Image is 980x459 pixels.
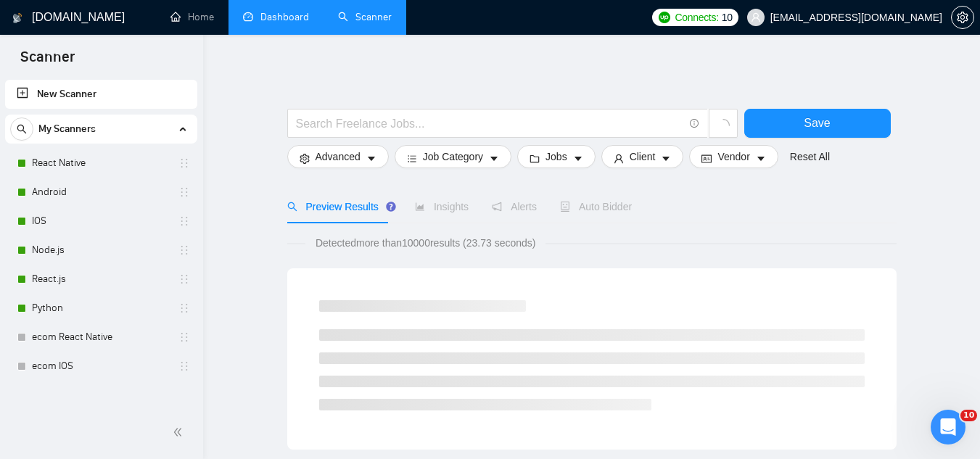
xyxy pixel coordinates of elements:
span: holder [178,302,190,314]
a: Node.js [32,236,170,265]
div: Tooltip anchor [384,200,398,213]
span: folder [530,153,540,164]
span: caret-down [573,153,583,164]
span: My Scanners [38,115,96,144]
a: setting [951,12,974,23]
span: holder [178,215,190,227]
button: userClientcaret-down [601,145,684,168]
span: caret-down [756,153,766,164]
span: Alerts [492,201,537,212]
span: Auto Bidder [560,201,632,212]
span: 10 [960,410,977,421]
a: homeHome [170,11,214,23]
span: caret-down [489,153,499,164]
span: Insights [415,201,469,212]
span: Job Category [423,149,483,165]
span: Save [804,114,830,132]
span: Client [630,149,656,165]
img: upwork-logo.png [659,12,670,23]
span: caret-down [366,153,376,164]
span: bars [407,153,417,164]
span: user [614,153,624,164]
span: Preview Results [287,201,392,212]
iframe: Intercom live chat [931,410,965,444]
span: Connects: [675,9,718,25]
span: 10 [722,9,733,25]
button: setting [951,6,974,29]
a: New Scanner [17,80,186,109]
a: IOS [32,207,170,236]
span: Vendor [717,149,749,165]
img: logo [12,7,22,30]
span: Jobs [545,149,567,165]
span: search [11,124,33,134]
span: robot [560,202,570,212]
span: search [287,202,297,212]
span: setting [952,12,973,23]
button: idcardVendorcaret-down [689,145,778,168]
button: barsJob Categorycaret-down [395,145,511,168]
input: Search Freelance Jobs... [296,115,683,133]
li: My Scanners [5,115,197,381]
a: ecom React Native [32,323,170,352]
button: Save [744,109,891,138]
span: holder [178,186,190,198]
button: settingAdvancedcaret-down [287,145,389,168]
span: double-left [173,425,187,439]
button: folderJobscaret-down [517,145,596,168]
span: area-chart [415,202,425,212]
a: searchScanner [338,11,392,23]
a: ecom IOS [32,352,170,381]
span: Scanner [9,46,86,77]
a: Reset All [790,149,830,165]
span: setting [300,153,310,164]
span: idcard [701,153,712,164]
a: React.js [32,265,170,294]
button: search [10,117,33,141]
a: dashboardDashboard [243,11,309,23]
span: holder [178,331,190,343]
span: loading [717,119,730,132]
span: holder [178,360,190,372]
a: Android [32,178,170,207]
a: Python [32,294,170,323]
a: React Native [32,149,170,178]
span: info-circle [690,119,699,128]
span: Detected more than 10000 results (23.73 seconds) [305,235,546,251]
span: holder [178,244,190,256]
span: holder [178,157,190,169]
span: notification [492,202,502,212]
span: Advanced [316,149,361,165]
span: user [751,12,761,22]
span: caret-down [661,153,671,164]
span: holder [178,273,190,285]
li: New Scanner [5,80,197,109]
